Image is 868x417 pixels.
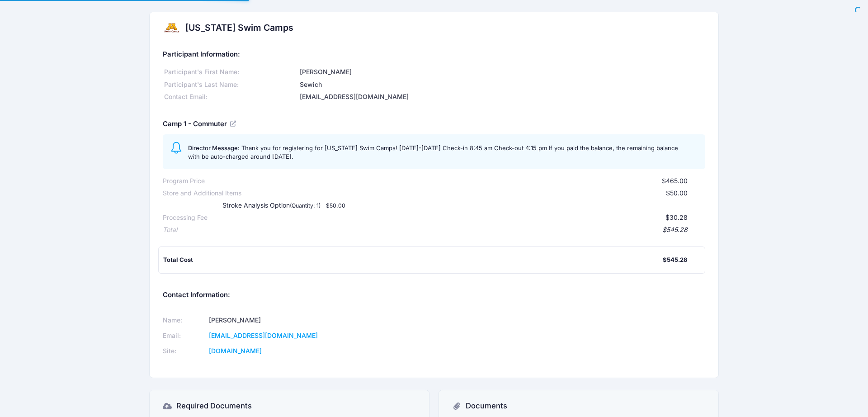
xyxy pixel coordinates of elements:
[209,332,318,339] a: [EMAIL_ADDRESS][DOMAIN_NAME]
[163,328,206,343] td: Email:
[163,256,663,265] div: Total Cost
[163,189,241,198] div: Store and Additional Items
[163,291,705,299] h5: Contact Information:
[290,202,321,209] small: (Quantity: 1)
[163,213,208,223] div: Processing Fee
[185,23,293,33] h2: [US_STATE] Swim Camps
[188,144,240,152] span: Director Message:
[466,402,507,411] h3: Documents
[188,144,678,161] span: Thank you for registering for [US_STATE] Swim Camps! [DATE]-[DATE] Check-in 8:45 am Check-out 4:1...
[163,120,237,128] h5: Camp 1 - Commuter
[163,313,206,328] td: Name:
[326,202,345,209] small: $50.00
[230,119,237,128] a: View Registration Details
[662,177,688,185] span: $465.00
[209,347,262,355] a: [DOMAIN_NAME]
[298,92,705,102] div: [EMAIL_ADDRESS][DOMAIN_NAME]
[298,67,705,77] div: [PERSON_NAME]
[163,176,205,186] div: Program Price
[163,92,298,102] div: Contact Email:
[176,402,252,411] h3: Required Documents
[298,80,705,90] div: Sewich
[163,67,298,77] div: Participant's First Name:
[163,80,298,90] div: Participant's Last Name:
[163,51,705,59] h5: Participant Information:
[163,343,206,359] td: Site:
[208,213,688,223] div: $30.28
[177,225,688,235] div: $545.28
[206,313,422,328] td: [PERSON_NAME]
[663,256,687,265] div: $545.28
[241,189,688,198] div: $50.00
[163,225,177,235] div: Total
[204,201,526,210] div: Stroke Analysis Option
